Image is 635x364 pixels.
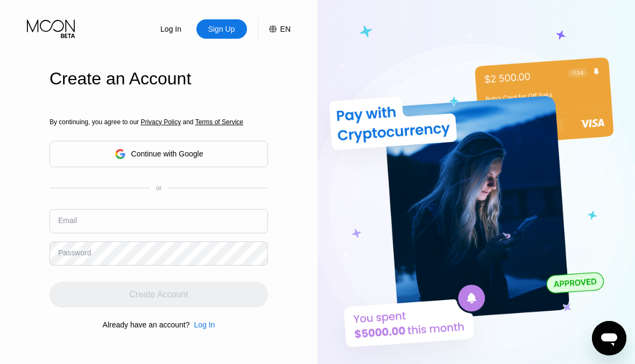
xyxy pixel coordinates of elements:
[207,24,236,34] div: Sign Up
[50,118,268,126] div: By continuing, you agree to our
[592,321,626,355] iframe: Button to launch messaging window
[156,184,162,192] div: or
[58,248,91,257] div: Password
[258,19,291,39] div: EN
[50,69,268,89] div: Create an Account
[140,118,181,126] span: Privacy Policy
[146,19,196,39] div: Log In
[50,141,268,167] div: Continue with Google
[103,320,190,329] div: Already have an account?
[58,216,77,225] div: Email
[131,149,203,158] div: Continue with Google
[280,25,291,33] div: EN
[181,118,195,126] span: and
[195,118,243,126] span: Terms of Service
[159,24,182,34] div: Log In
[194,320,215,329] div: Log In
[196,19,247,39] div: Sign Up
[189,320,215,329] div: Log In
